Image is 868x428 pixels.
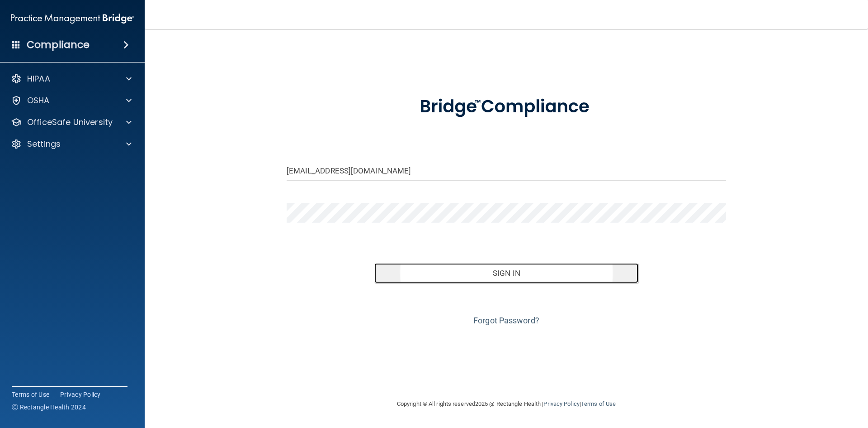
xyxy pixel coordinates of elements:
a: Terms of Use [581,400,616,407]
p: OfficeSafe University [27,117,113,128]
a: Privacy Policy [60,390,101,399]
img: PMB logo [11,10,134,28]
p: Settings [27,139,61,149]
a: HIPAA [11,73,132,84]
div: Copyright © All rights reserved 2025 @ Rectangle Health | | [341,390,671,418]
a: Terms of Use [12,390,49,399]
a: OSHA [11,95,132,106]
a: OfficeSafe University [11,117,132,128]
input: Email [287,160,726,181]
span: Ⓒ Rectangle Health 2024 [12,403,86,412]
img: bridge_compliance_login_screen.278c3ca4.svg [401,83,612,130]
a: Privacy Policy [543,400,579,407]
button: Sign In [374,263,638,283]
p: HIPAA [27,73,50,84]
h4: Compliance [27,38,90,51]
p: OSHA [27,95,50,106]
a: Forgot Password? [473,316,539,325]
a: Settings [11,139,132,149]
